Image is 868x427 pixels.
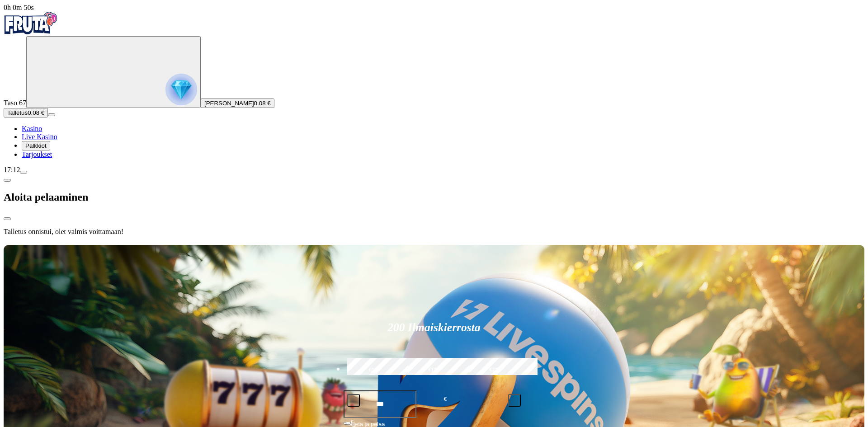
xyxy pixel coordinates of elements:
label: €250 [467,357,523,383]
label: €150 [406,357,462,383]
span: 0.08 € [28,109,44,116]
button: minus icon [347,394,360,407]
a: Kasino [22,125,42,132]
span: 17:12 [4,166,20,174]
button: plus icon [508,394,521,407]
span: € [444,395,447,404]
img: reward progress [165,74,197,105]
a: Fruta [4,28,58,36]
span: Palkkiot [25,142,47,149]
p: Talletus onnistui, olet valmis voittamaan! [4,228,864,236]
span: [PERSON_NAME] [204,100,254,107]
h2: Aloita pelaaminen [4,191,864,203]
span: user session time [4,4,34,11]
nav: Main menu [4,125,864,159]
button: chevron-left icon [4,179,11,182]
button: menu [48,113,55,116]
nav: Primary [4,12,864,159]
label: €50 [345,357,401,383]
button: Palkkiot [22,141,50,150]
span: Talletus [7,109,28,116]
span: 0.08 € [254,100,271,107]
button: reward progress [26,36,201,108]
button: menu [20,171,27,174]
span: € [351,419,354,424]
button: [PERSON_NAME]0.08 € [201,99,274,108]
button: close [4,217,11,220]
button: Talletusplus icon0.08 € [4,108,48,117]
a: Live Kasino [22,133,57,141]
span: Taso 67 [4,99,26,107]
a: Tarjoukset [22,150,52,158]
img: Fruta [4,12,58,34]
